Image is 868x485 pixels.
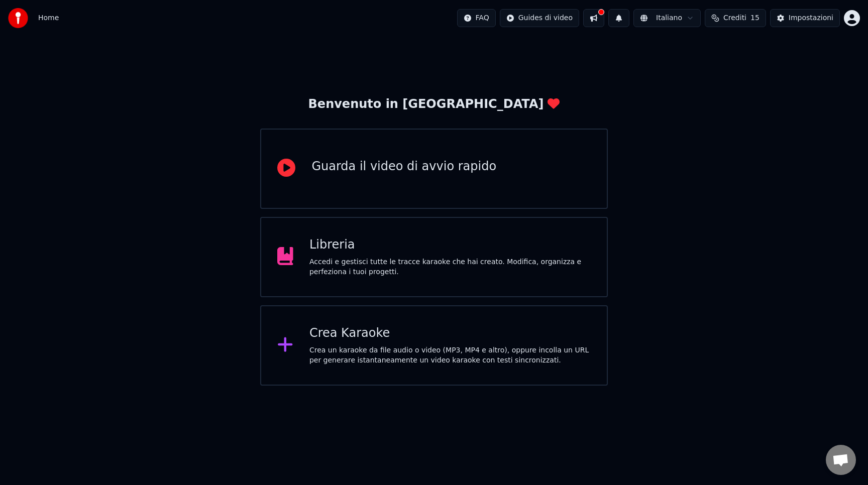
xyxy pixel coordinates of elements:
[309,237,591,253] div: Libreria
[309,345,591,366] div: Crea un karaoke da file audio o video (MP3, MP4 e altro), oppure incolla un URL per generare ista...
[309,257,591,277] div: Accedi e gestisci tutte le tracce karaoke che hai creato. Modifica, organizza e perfeziona i tuoi...
[38,13,59,23] span: Home
[457,9,496,27] button: FAQ
[826,445,856,475] div: Aprire la chat
[38,13,59,23] nav: breadcrumb
[309,325,591,341] div: Crea Karaoke
[308,96,560,112] div: Benvenuto in [GEOGRAPHIC_DATA]
[723,13,746,23] span: Crediti
[789,13,833,23] div: Impostazioni
[311,159,496,175] div: Guarda il video di avvio rapido
[500,9,579,27] button: Guides di video
[750,13,759,23] span: 15
[770,9,840,27] button: Impostazioni
[8,8,28,28] img: youka
[705,9,766,27] button: Crediti15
